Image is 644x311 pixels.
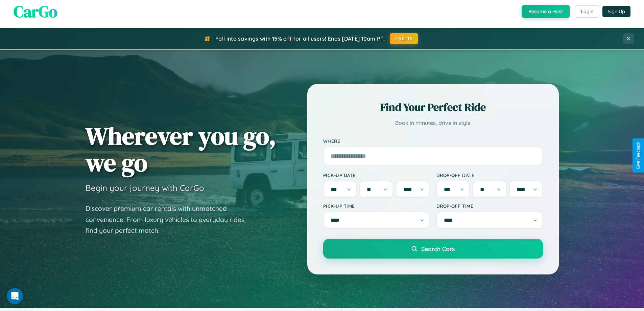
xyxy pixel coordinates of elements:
button: Become a Host [522,5,570,18]
button: Login [575,5,599,18]
h2: Find Your Perfect Ride [323,100,543,115]
label: Pick-up Date [323,172,430,178]
iframe: Intercom live chat [7,288,23,304]
label: Drop-off Time [436,203,543,209]
div: Give Feedback [636,142,641,169]
span: Search Cars [421,245,455,252]
button: Sign Up [602,6,630,17]
button: FALL15 [390,33,418,44]
h1: Wherever you go, we go [86,123,276,176]
p: Book in minutes, drive in style [323,118,543,128]
button: Search Cars [323,239,543,259]
label: Pick-up Time [323,203,430,209]
h3: Begin your journey with CarGo [86,183,204,193]
span: Fall into savings with 15% off for all users! Ends [DATE] 10am PT. [215,35,385,42]
p: Discover premium car rentals with unmatched convenience. From luxury vehicles to everyday rides, ... [86,203,255,236]
label: Drop-off Date [436,172,543,178]
span: CarGo [14,0,57,23]
label: Where [323,138,543,144]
